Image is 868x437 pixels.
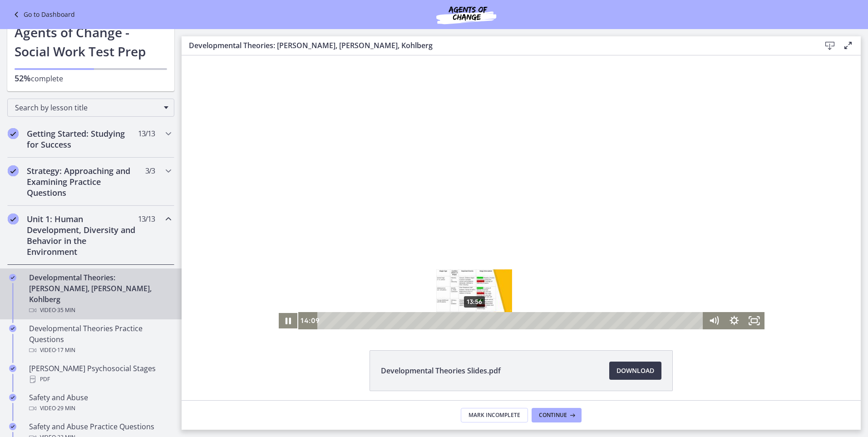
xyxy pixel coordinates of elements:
span: Developmental Theories Slides.pdf [381,365,501,376]
i: Completed [9,365,16,372]
i: Completed [8,128,19,139]
div: Video [29,345,171,356]
span: Mark Incomplete [469,412,520,419]
span: Search by lesson title [15,103,159,113]
div: Developmental Theories: [PERSON_NAME], [PERSON_NAME], Kohlberg [29,272,171,316]
img: Agents of Change [412,4,521,25]
i: Completed [9,423,16,430]
span: · 17 min [56,345,75,356]
button: Mute [522,257,542,274]
div: Safety and Abuse [29,392,171,414]
i: Completed [9,394,16,401]
a: Go to Dashboard [11,9,75,20]
span: Continue [539,412,567,419]
h2: Getting Started: Studying for Success [27,128,138,150]
div: Video [29,403,171,414]
span: · 29 min [56,403,75,414]
i: Completed [8,214,19,224]
p: complete [15,73,167,84]
div: [PERSON_NAME] Psychosocial Stages [29,363,171,385]
span: 52% [15,73,31,84]
div: PDF [29,374,171,385]
button: Mark Incomplete [461,408,528,422]
h3: Developmental Theories: [PERSON_NAME], [PERSON_NAME], Kohlberg [189,40,806,51]
i: Completed [8,165,19,176]
h2: Unit 1: Human Development, Diversity and Behavior in the Environment [27,214,138,257]
button: Fullscreen [562,257,583,274]
span: 13 / 13 [138,214,155,224]
button: Show settings menu [542,257,563,274]
iframe: Video Lesson [182,55,861,329]
span: 3 / 3 [145,165,155,176]
div: Video [29,305,171,316]
i: Completed [9,274,16,281]
span: · 35 min [56,305,75,316]
i: Completed [9,325,16,332]
div: Developmental Theories Practice Questions [29,323,171,356]
span: 13 / 13 [138,128,155,139]
div: Search by lesson title [7,99,174,117]
a: Download [609,362,661,380]
button: Continue [532,408,582,422]
h1: Agents of Change - Social Work Test Prep [15,23,167,61]
h2: Strategy: Approaching and Examining Practice Questions [27,165,138,198]
span: Download [616,365,654,376]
